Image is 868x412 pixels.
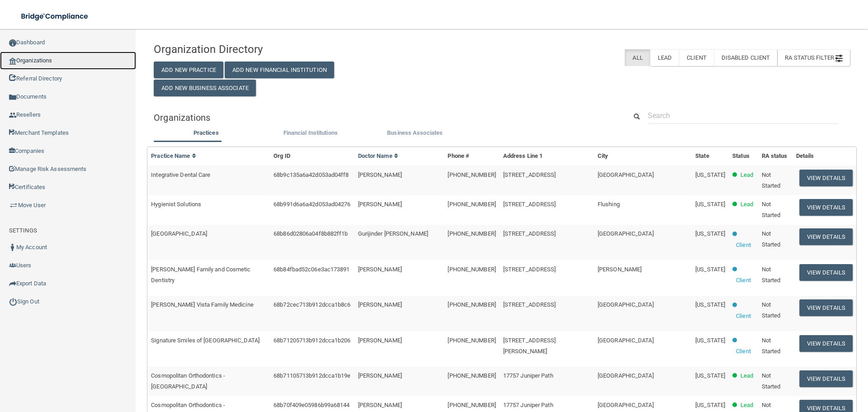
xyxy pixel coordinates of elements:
span: Integrative Dental Care [151,171,210,178]
span: [US_STATE] [695,337,725,344]
span: [PHONE_NUMBER] [448,301,495,308]
label: Business Associates [367,128,462,138]
span: Cosmopolitan Orthodontics - [GEOGRAPHIC_DATA] [151,372,225,390]
span: Business Associates [387,129,443,136]
img: ic_power_dark.7ecde6b1.png [9,298,17,306]
span: [PHONE_NUMBER] [448,201,495,208]
label: Lead [650,49,679,66]
span: [GEOGRAPHIC_DATA] [598,337,654,344]
span: [PERSON_NAME] [358,301,402,308]
button: View Details [799,299,853,316]
p: Lead [741,199,753,210]
span: [GEOGRAPHIC_DATA] [598,171,654,178]
span: [STREET_ADDRESS] [503,171,556,178]
span: [PERSON_NAME] [358,402,402,408]
img: ic_dashboard_dark.d01f4a41.png [9,39,16,47]
span: 68b71205713b912dcca1b206 [274,337,350,344]
img: icon-documents.8dae5593.png [9,94,16,101]
span: [PERSON_NAME] [358,201,402,208]
span: [PERSON_NAME] Family and Cosmetic Dentistry [151,266,250,284]
span: 17757 Juniper Path [503,372,553,379]
span: Not Started [762,337,781,355]
h5: Organizations [154,113,613,123]
span: 68b84fbad52c06e3ac173891 [274,266,349,273]
span: [PERSON_NAME] [598,266,642,273]
span: [STREET_ADDRESS][PERSON_NAME] [503,337,556,355]
button: View Details [799,335,853,352]
img: icon-users.e205127d.png [9,262,16,269]
span: [PERSON_NAME] [358,337,402,344]
span: [PHONE_NUMBER] [448,337,495,344]
button: View Details [799,199,853,216]
span: [GEOGRAPHIC_DATA] [598,230,654,237]
th: City [594,147,692,166]
label: All [625,49,650,66]
span: [GEOGRAPHIC_DATA] [598,402,654,408]
th: Org ID [270,147,354,166]
a: Doctor Name [358,152,399,159]
p: Client [736,240,751,251]
span: Not Started [762,230,781,248]
span: [PERSON_NAME] [358,266,402,273]
p: Lead [741,400,753,411]
span: Not Started [762,301,781,319]
img: ic_reseller.de258add.png [9,112,16,119]
span: [GEOGRAPHIC_DATA] [598,372,654,379]
span: 17757 Juniper Path [503,402,553,408]
span: 68b991d6a6a42d053ad04276 [274,201,350,208]
span: [US_STATE] [695,230,725,237]
img: bridge_compliance_login_screen.278c3ca4.svg [14,7,97,26]
span: [STREET_ADDRESS] [503,301,556,308]
span: [STREET_ADDRESS] [503,266,556,273]
h4: Organization Directory [154,43,377,55]
span: [US_STATE] [695,301,725,308]
label: Financial Institutions [263,128,358,138]
li: Business Associate [363,128,467,141]
button: Add New Practice [154,62,223,78]
p: Client [736,346,751,357]
span: Signature Smiles of [GEOGRAPHIC_DATA] [151,337,259,344]
span: Hygienist Solutions [151,201,201,208]
th: Details [793,147,856,166]
span: [PERSON_NAME] Vista Family Medicine [151,301,254,308]
p: Lead [741,170,753,180]
span: [PERSON_NAME] [358,372,402,379]
span: [STREET_ADDRESS] [503,201,556,208]
label: SETTINGS [9,225,37,236]
span: [US_STATE] [695,372,725,379]
input: Search [648,107,839,124]
span: 68b86d02806a04f8b882ff1b [274,230,348,237]
span: [PHONE_NUMBER] [448,171,495,178]
img: icon-export.b9366987.png [9,280,16,287]
span: 68b70f409e05986b99a68144 [274,402,349,408]
span: [PHONE_NUMBER] [448,230,495,237]
label: Practices [158,128,254,138]
th: Address Line 1 [500,147,594,166]
th: Phone # [444,147,499,166]
span: [PHONE_NUMBER] [448,372,495,379]
span: 68b9c135a6a42d053ad04ff8 [274,171,349,178]
label: Client [679,49,714,66]
button: View Details [799,228,853,245]
img: briefcase.64adab9b.png [9,201,18,210]
button: View Details [799,264,853,281]
img: ic_user_dark.df1a06c3.png [9,244,16,251]
a: Practice Name [151,152,196,159]
button: View Details [799,170,853,186]
p: Client [736,311,751,322]
li: Practices [154,128,258,141]
span: [US_STATE] [695,201,725,208]
img: icon-filter@2x.21656d0b.png [835,55,843,62]
img: organization-icon.f8decf85.png [9,57,16,65]
span: [PHONE_NUMBER] [448,402,495,408]
span: [PERSON_NAME] [358,171,402,178]
span: [GEOGRAPHIC_DATA] [151,230,207,237]
th: State [692,147,729,166]
span: Financial Institutions [283,129,338,136]
li: Financial Institutions [258,128,363,141]
span: [US_STATE] [695,402,725,408]
span: [US_STATE] [695,266,725,273]
p: Client [736,275,751,286]
span: 68b71105713b912dcca1b19e [274,372,350,379]
span: Practices [193,129,219,136]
